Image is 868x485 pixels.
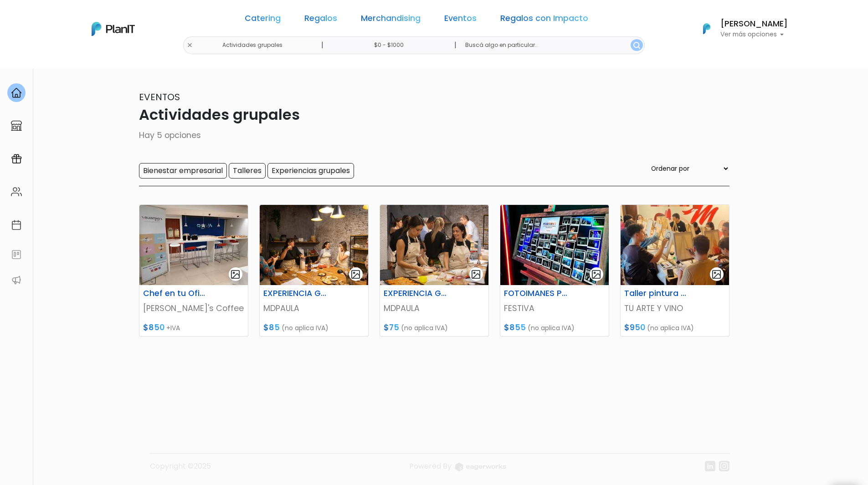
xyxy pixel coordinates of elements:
p: [PERSON_NAME]'s Coffee [143,302,244,314]
img: partners-52edf745621dab592f3b2c58e3bca9d71375a7ef29c3b500c9f145b62cc070d4.svg [11,275,22,286]
img: feedback-78b5a0c8f98aac82b08bfc38622c3050aee476f2c9584af64705fc4e61158814.svg [11,249,22,260]
img: gallery-light [350,269,361,280]
img: gallery-light [591,269,601,280]
input: Experiencias grupales [267,163,354,179]
p: Eventos [139,90,729,104]
img: people-662611757002400ad9ed0e3c099ab2801c6687ba6c219adb57efc949bc21e19d.svg [11,186,22,197]
span: +IVA [166,323,180,332]
p: TU ARTE Y VINO [624,302,725,314]
span: (no aplica IVA) [647,323,694,332]
img: gallery-light [711,269,722,280]
a: Powered By [409,461,506,479]
h6: Chef en tu Oficina [138,289,212,298]
span: (no aplica IVA) [282,323,329,332]
img: linkedin-cc7d2dbb1a16aff8e18f147ffe980d30ddd5d9e01409788280e63c91fc390ff4.svg [705,461,715,471]
button: PlanIt Logo [PERSON_NAME] Ver más opciones [691,17,788,41]
img: thumb_D6814F5D-7A98-45F1-976D-876BABEF358B.jpeg [621,205,729,285]
span: translation missing: es.layouts.footer.powered_by [409,461,452,471]
input: Talleres [229,163,266,179]
a: gallery-light Chef en tu Oficina [PERSON_NAME]'s Coffee $850 +IVA [139,204,248,337]
img: home-e721727adea9d79c4d83392d1f703f7f8bce08238fde08b1acbfd93340b81755.svg [11,87,22,98]
img: marketplace-4ceaa7011d94191e9ded77b95e3339b90024bf715f7c57f8cf31f2d8c509eaba.svg [11,120,22,131]
span: (no aplica IVA) [401,323,448,332]
p: MDPAULA [384,302,485,314]
h6: Taller pintura en la oficina [619,289,693,298]
p: Ver más opciones [720,31,788,38]
a: gallery-light FOTOIMANES PARA EVENTOS FESTIVA $855 (no aplica IVA) [500,204,609,337]
span: $855 [504,322,526,333]
img: instagram-7ba2a2629254302ec2a9470e65da5de918c9f3c9a63008f8abed3140a32961bf.svg [719,461,729,471]
p: MDPAULA [263,302,365,314]
p: Copyright ©2025 [150,461,211,479]
img: thumb_WhatsApp_Image_2025-04-01_at_15.31.48.jpeg [380,205,488,285]
p: FESTIVA [504,302,605,314]
h6: [PERSON_NAME] [720,20,788,28]
p: | [454,40,457,51]
img: close-6986928ebcb1d6c9903e3b54e860dbc4d054630f23adef3a32610726dff6a82b.svg [187,42,193,48]
a: Catering [245,15,281,26]
img: search_button-432b6d5273f82d61273b3651a40e1bd1b912527efae98b1b7a1b2c0702e16a8d.svg [633,42,640,49]
a: Regalos con Impacto [500,15,588,26]
span: $850 [143,322,164,333]
a: Merchandising [361,15,421,26]
span: $950 [624,322,645,333]
img: PlanIt Logo [92,22,135,36]
h6: EXPERIENCIA GASTRONOMICA [258,289,333,298]
p: | [321,40,324,51]
img: logo_eagerworks-044938b0bf012b96b195e05891a56339191180c2d98ce7df62ca656130a436fa.svg [455,463,506,471]
a: gallery-light EXPERIENCIA GASTRONOMICA MDPAULA $85 (no aplica IVA) [259,204,369,337]
a: gallery-light EXPERIENCIA GASTRONOMICA 2 MDPAULA $75 (no aplica IVA) [380,204,489,337]
h6: EXPERIENCIA GASTRONOMICA 2 [378,289,453,298]
p: Actividades grupales [139,104,729,126]
span: $85 [263,322,280,333]
img: campaigns-02234683943229c281be62815700db0a1741e53638e28bf9629b52c665b00959.svg [11,153,22,164]
a: gallery-light Taller pintura en la oficina TU ARTE Y VINO $950 (no aplica IVA) [620,204,729,337]
input: Bienestar empresarial [139,163,227,179]
img: gallery-light [230,269,241,280]
img: PlanIt Logo [697,19,717,39]
span: (no aplica IVA) [528,323,575,332]
input: Buscá algo en particular.. [458,36,644,54]
img: gallery-light [471,269,481,280]
img: thumb_WhatsApp_Image_2022-05-03_at_13.49.04.jpeg [139,205,248,285]
span: $75 [384,322,399,333]
p: Hay 5 opciones [139,129,729,141]
a: Eventos [444,15,477,26]
img: thumb_WhatsApp_Image_2025-04-11_at_15.49.58__1_.jpeg [500,205,609,285]
img: calendar-87d922413cdce8b2cf7b7f5f62616a5cf9e4887200fb71536465627b3292af00.svg [11,220,22,230]
h6: FOTOIMANES PARA EVENTOS [498,289,573,298]
img: thumb_WhatsApp_Image_2025-04-01_at_15.31.49__2_.jpeg [260,205,368,285]
a: Regalos [304,15,337,26]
